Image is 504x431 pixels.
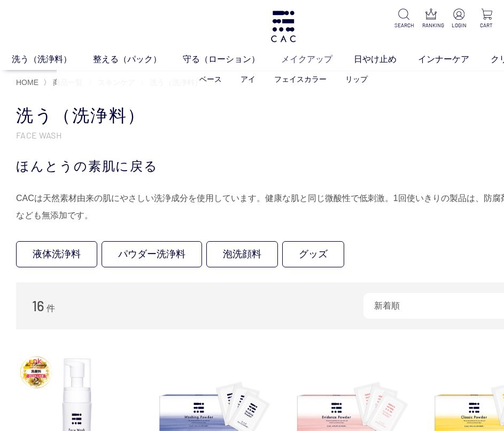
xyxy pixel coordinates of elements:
a: SEARCH [394,9,412,29]
li: 〉 [43,78,86,88]
a: CART [478,9,495,29]
span: 16 [32,297,44,314]
a: RANKING [422,9,440,29]
a: 泡洗顔料 [206,241,278,267]
a: HOME [16,78,38,87]
a: アイ [241,75,255,83]
a: 整える（パック） [93,53,183,66]
a: パウダー洗浄料 [102,241,202,267]
a: ベース [199,75,222,83]
span: 商品一覧 [53,78,83,87]
a: LOGIN [450,9,468,29]
a: インナーケア [418,53,491,66]
a: リップ [345,75,368,83]
p: CART [478,21,495,29]
a: 商品一覧 [51,78,83,87]
p: RANKING [422,21,440,29]
img: logo [269,11,297,42]
a: 守る（ローション） [183,53,281,66]
p: SEARCH [394,21,412,29]
a: フェイスカラー [274,75,327,83]
span: 件 [46,304,55,313]
p: LOGIN [450,21,468,29]
a: 日やけ止め [354,53,418,66]
a: メイクアップ [281,53,354,66]
a: 液体洗浄料 [16,241,97,267]
a: グッズ [282,241,344,267]
a: 洗う（洗浄料） [12,53,93,66]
